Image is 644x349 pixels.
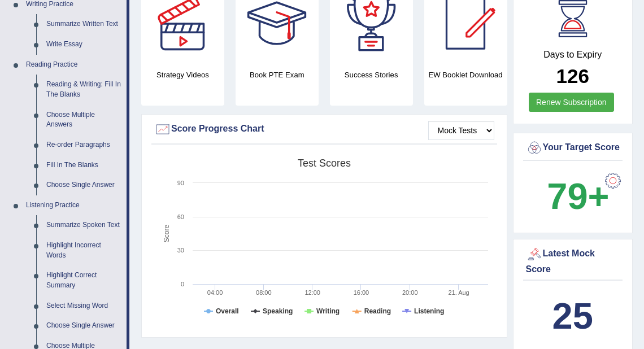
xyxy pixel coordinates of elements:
[526,246,620,276] div: Latest Mock Score
[304,289,320,296] text: 12:00
[236,69,319,81] h4: Book PTE Exam
[263,307,293,315] tspan: Speaking
[41,135,127,155] a: Re-order Paragraphs
[526,50,620,60] h4: Days to Expiry
[216,307,239,315] tspan: Overall
[526,139,620,156] div: Your Target Score
[41,296,127,316] a: Select Missing Word
[448,289,469,296] tspan: 21. Aug
[330,69,413,81] h4: Success Stories
[177,213,184,220] text: 60
[41,75,127,104] a: Reading & Writing: Fill In The Blanks
[41,235,127,265] a: Highlight Incorrect Words
[41,105,127,135] a: Choose Multiple Answers
[181,281,184,287] text: 0
[21,55,127,75] a: Reading Practice
[41,155,127,176] a: Fill In The Blanks
[298,158,351,169] tspan: Test scores
[163,225,171,243] tspan: Score
[364,307,391,315] tspan: Reading
[41,316,127,336] a: Choose Single Answer
[402,289,418,296] text: 20:00
[207,289,223,296] text: 04:00
[529,93,614,112] a: Renew Subscription
[41,175,127,195] a: Choose Single Answer
[41,14,127,34] a: Summarize Written Text
[41,34,127,55] a: Write Essay
[354,289,369,296] text: 16:00
[256,289,272,296] text: 08:00
[177,180,184,186] text: 90
[177,247,184,254] text: 30
[154,121,494,138] div: Score Progress Chart
[552,295,593,337] b: 25
[424,69,507,81] h4: EW Booklet Download
[316,307,340,315] tspan: Writing
[547,176,609,217] b: 79+
[414,307,444,315] tspan: Listening
[41,215,127,235] a: Summarize Spoken Text
[141,69,224,81] h4: Strategy Videos
[556,65,589,87] b: 126
[21,195,127,216] a: Listening Practice
[41,265,127,295] a: Highlight Correct Summary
